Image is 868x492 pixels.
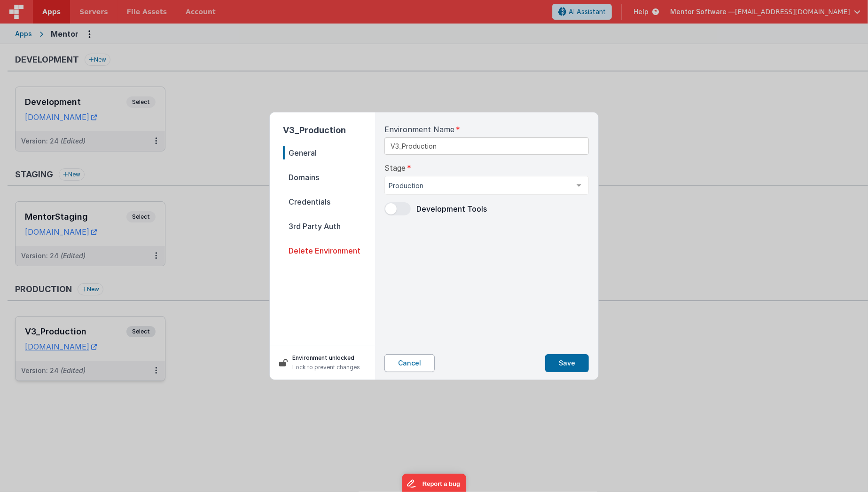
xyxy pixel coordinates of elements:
span: 3rd Party Auth [283,220,375,233]
span: Production [389,181,570,190]
span: Stage [384,162,406,174]
span: General [283,146,375,159]
button: Save [545,354,589,372]
span: Credentials [283,195,375,208]
h2: V3_Production [283,124,375,137]
p: Environment unlocked [292,353,360,363]
span: Domains [283,171,375,184]
p: Lock to prevent changes [292,363,360,372]
button: Cancel [384,354,435,372]
span: Development Tools [416,204,487,214]
span: Delete Environment [283,244,375,257]
span: Environment Name [384,124,454,135]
